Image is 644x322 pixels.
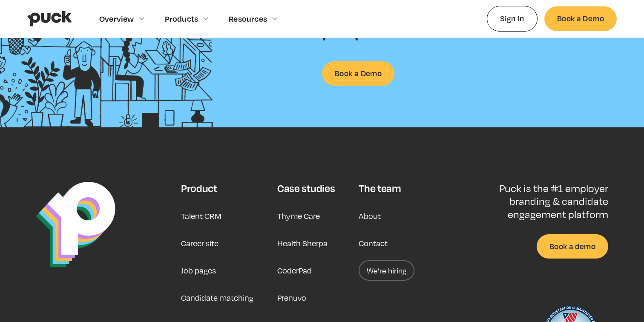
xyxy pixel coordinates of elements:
a: CoderPad [277,260,312,281]
div: Resources [229,14,267,23]
a: We’re hiring [359,260,414,281]
div: Overview [99,14,134,23]
a: Book a demo [537,234,608,259]
a: Prenuvo [277,287,306,308]
div: Product [181,182,217,195]
a: Candidate matching [181,287,253,308]
a: Sign In [487,6,538,31]
a: Book a Demo [322,61,394,86]
a: Contact [359,233,388,253]
a: Book a Demo [544,6,617,31]
div: Case studies [277,182,335,195]
p: Puck is the #1 employer branding & candidate engagement platform [471,182,608,221]
div: The team [359,182,401,195]
a: Health Sherpa [277,233,328,253]
img: Puck Logo [36,182,115,267]
a: Job pages [181,260,216,281]
div: Products [165,14,198,23]
a: About [359,206,381,226]
a: Talent CRM [181,206,221,226]
a: Thyme Care [277,206,320,226]
a: Career site [181,233,218,253]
